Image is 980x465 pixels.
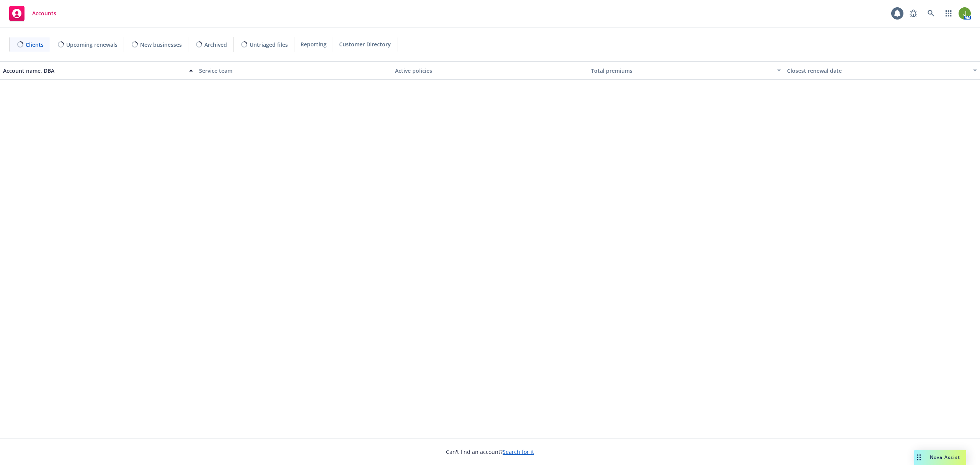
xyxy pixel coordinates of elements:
div: Total premiums [591,67,773,75]
a: Switch app [941,6,956,21]
a: Report a Bug [906,6,921,21]
button: Closest renewal date [784,61,980,80]
span: New businesses [140,41,182,49]
img: photo [959,7,971,20]
button: Service team [196,61,392,80]
span: Clients [26,41,44,49]
span: Archived [204,41,227,49]
span: Upcoming renewals [66,41,118,49]
button: Nova Assist [914,450,966,465]
span: Nova Assist [930,454,960,460]
a: Search for it [503,448,534,455]
div: Drag to move [914,450,924,465]
span: Accounts [32,10,56,16]
a: Search [923,6,939,21]
div: Service team [199,67,389,75]
div: Closest renewal date [787,67,969,75]
span: Can't find an account? [446,448,534,456]
span: Customer Directory [339,40,391,48]
span: Untriaged files [250,41,288,49]
div: Account name, DBA [3,67,185,75]
div: Active policies [395,67,585,75]
a: Accounts [6,3,59,24]
span: Reporting [301,40,327,48]
button: Total premiums [588,61,784,80]
button: Active policies [392,61,588,80]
